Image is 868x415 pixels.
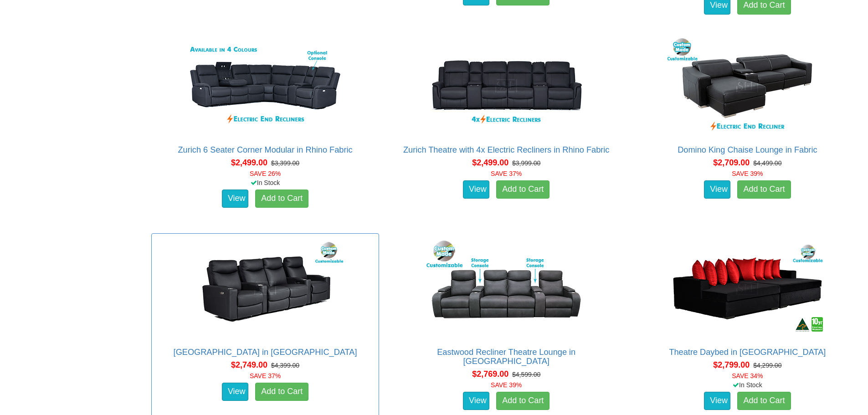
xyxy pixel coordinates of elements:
font: SAVE 34% [732,372,763,379]
font: SAVE 37% [491,170,522,177]
del: $4,499.00 [753,159,781,167]
img: Zurich Theatre with 4x Electric Recliners in Rhino Fabric [424,36,588,136]
del: $3,399.00 [271,159,299,167]
del: $3,999.00 [512,159,540,167]
a: Add to Cart [737,180,791,199]
del: $4,399.00 [271,362,299,369]
a: Zurich 6 Seater Corner Modular in Rhino Fabric [178,145,353,154]
span: $2,499.00 [231,158,267,167]
font: SAVE 39% [491,381,522,389]
a: Add to Cart [737,392,791,410]
span: $2,749.00 [231,360,267,369]
a: Zurich Theatre with 4x Electric Recliners in Rhino Fabric [403,145,610,154]
span: $2,799.00 [713,360,750,369]
a: View [463,180,489,199]
font: SAVE 37% [250,372,281,379]
a: Eastwood Recliner Theatre Lounge in [GEOGRAPHIC_DATA] [437,348,575,366]
img: Domino King Chaise Lounge in Fabric [665,36,829,136]
a: View [704,392,730,410]
font: SAVE 26% [250,170,281,177]
img: Theatre Daybed in Fabric [665,238,829,338]
del: $4,299.00 [753,362,781,369]
div: In Stock [149,178,380,187]
font: SAVE 39% [732,170,763,177]
a: View [222,190,248,208]
a: View [222,383,248,401]
a: Add to Cart [255,190,308,208]
a: View [463,392,489,410]
img: Zurich 6 Seater Corner Modular in Rhino Fabric [183,36,347,136]
img: Eastwood Recliner Theatre Lounge in Fabric [424,238,588,338]
a: View [704,180,730,199]
a: Domino King Chaise Lounge in Fabric [678,145,817,154]
span: $2,769.00 [472,369,508,379]
a: Theatre Daybed in [GEOGRAPHIC_DATA] [669,348,826,357]
div: In Stock [632,380,863,389]
a: Add to Cart [496,180,550,199]
a: [GEOGRAPHIC_DATA] in [GEOGRAPHIC_DATA] [174,348,357,357]
del: $4,599.00 [512,371,540,378]
span: $2,709.00 [713,158,750,167]
a: Add to Cart [496,392,550,410]
a: Add to Cart [255,383,308,401]
span: $2,499.00 [472,158,508,167]
img: Bond Theatre Lounge in Fabric [183,238,347,338]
